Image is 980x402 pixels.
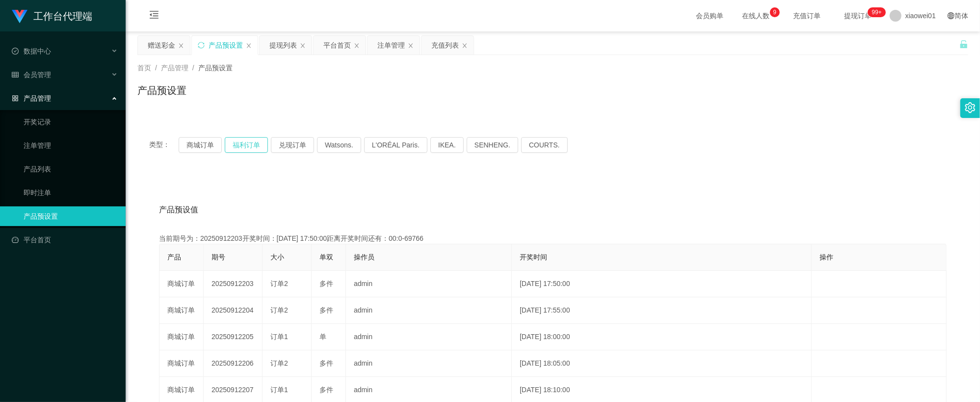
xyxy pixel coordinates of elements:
td: 20250912206 [204,350,263,377]
span: 订单1 [270,386,288,394]
sup: 1186 [868,7,886,17]
i: 图标: close [246,43,252,49]
a: 产品列表 [24,159,118,179]
span: 开奖时间 [520,253,547,261]
sup: 9 [770,7,780,17]
td: admin [346,350,512,377]
i: 图标: close [300,43,306,49]
span: 订单2 [270,359,288,367]
td: [DATE] 17:55:00 [512,297,812,324]
h1: 工作台代理端 [33,0,92,32]
i: 图标: close [462,43,468,49]
span: 大小 [270,253,284,261]
span: 多件 [319,280,333,287]
a: 即时注单 [24,183,118,202]
i: 图标: global [948,12,954,19]
img: logo.9652507e.png [12,10,27,24]
span: 产品预设置 [198,64,233,72]
i: 图标: close [408,43,414,49]
span: 多件 [319,306,333,314]
button: 福利订单 [225,137,268,153]
div: 充值列表 [431,36,459,55]
td: [DATE] 17:50:00 [512,271,812,297]
span: 订单1 [270,333,288,341]
span: 多件 [319,386,333,394]
span: 单 [319,333,326,341]
td: [DATE] 18:00:00 [512,324,812,350]
span: 操作 [820,253,833,261]
td: admin [346,271,512,297]
div: 当前期号为：20250912203开奖时间：[DATE] 17:50:00距离开奖时间还有：00:0-69766 [159,233,947,244]
i: 图标: table [12,71,19,78]
span: 订单2 [270,280,288,287]
button: COURTS. [521,137,568,153]
span: 充值订单 [789,12,826,19]
span: 数据中心 [12,47,51,55]
span: / [192,64,194,72]
button: Watsons. [317,137,361,153]
td: 商城订单 [159,297,204,324]
span: 订单2 [270,306,288,314]
div: 赠送彩金 [148,36,175,55]
a: 开奖记录 [24,112,118,132]
td: 20250912205 [204,324,263,350]
i: 图标: appstore-o [12,95,19,102]
a: 产品预设置 [24,206,118,226]
button: 兑现订单 [271,137,314,153]
span: 首页 [137,64,151,72]
p: 9 [773,7,776,17]
a: 工作台代理端 [12,12,92,20]
div: 平台首页 [323,36,351,55]
i: 图标: unlock [959,40,968,49]
i: 图标: close [354,43,360,49]
td: [DATE] 18:05:00 [512,350,812,377]
span: 单双 [319,253,333,261]
td: admin [346,297,512,324]
a: 图标: dashboard平台首页 [12,230,118,250]
span: 产品管理 [12,94,51,102]
span: 会员管理 [12,71,51,79]
i: 图标: setting [965,102,976,113]
td: admin [346,324,512,350]
span: 期号 [212,253,225,261]
span: 产品 [167,253,181,261]
button: L'ORÉAL Paris. [364,137,427,153]
i: 图标: menu-fold [137,0,171,32]
div: 注单管理 [377,36,405,55]
i: 图标: close [178,43,184,49]
span: 产品管理 [161,64,188,72]
div: 提现列表 [269,36,297,55]
a: 注单管理 [24,136,118,155]
td: 20250912203 [204,271,263,297]
td: 商城订单 [159,271,204,297]
td: 商城订单 [159,350,204,377]
span: 提现订单 [840,12,877,19]
td: 20250912204 [204,297,263,324]
button: 商城订单 [179,137,222,153]
span: 在线人数 [738,12,775,19]
button: IKEA. [430,137,464,153]
span: 类型： [149,137,179,153]
span: 产品预设值 [159,204,198,216]
td: 商城订单 [159,324,204,350]
i: 图标: check-circle-o [12,48,19,55]
button: SENHENG. [467,137,518,153]
div: 产品预设置 [209,36,243,55]
span: 操作员 [354,253,374,261]
span: 多件 [319,359,333,367]
span: / [155,64,157,72]
h1: 产品预设置 [137,83,186,98]
i: 图标: sync [198,42,205,49]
